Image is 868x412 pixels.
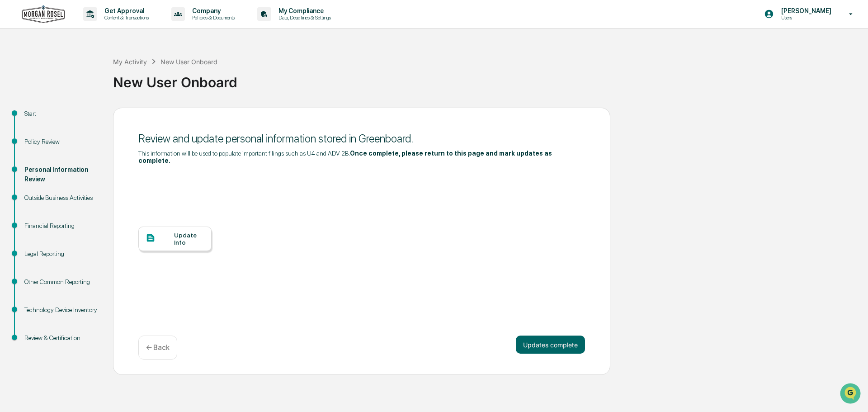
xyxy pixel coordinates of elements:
p: Users [774,14,836,21]
p: Content & Transactions [97,14,153,21]
p: How can we help? [9,19,165,33]
p: My Compliance [271,7,335,14]
div: Personal Information Review [24,165,99,184]
div: Start new chat [31,69,148,78]
div: Technology Device Inventory [24,305,99,315]
a: Powered byPylon [64,153,109,160]
div: Outside Business Activities [24,193,99,203]
div: New User Onboard [113,67,863,90]
img: 1746055101610-c473b297-6a78-478c-a979-82029cc54cd1 [9,69,25,85]
div: Policy Review [24,137,99,147]
div: Start [24,109,99,118]
div: Financial Reporting [24,221,99,231]
div: Other Common Reporting [24,277,99,287]
a: 🖐️Preclearance [5,110,62,127]
div: 🖐️ [9,115,16,122]
p: Data, Deadlines & Settings [271,14,335,21]
div: My Activity [113,58,147,66]
div: Legal Reporting [24,249,99,259]
span: Pylon [90,153,109,160]
iframe: Open customer support [839,382,863,407]
img: logo [22,5,65,24]
a: 🗄️Attestations [62,110,116,127]
p: Company [185,7,239,14]
b: Once complete, please return to this page and mark updates as complete. [138,150,552,164]
input: Clear [24,41,149,51]
div: Review & Certification [24,333,99,343]
div: New User Onboard [160,58,217,66]
span: Preclearance [18,114,58,123]
div: 🔎 [9,132,16,139]
div: We're available if you need us! [31,78,114,85]
div: Review and update personal information stored in Greenboard. [138,132,585,145]
a: 🔎Data Lookup [5,128,61,144]
p: Policies & Documents [185,14,239,21]
button: Start new chat [154,72,165,83]
div: This information will be used to populate important filings such as U4 and ADV 2B. [138,150,585,164]
p: Get Approval [97,7,153,14]
div: Update Info [174,232,204,246]
button: Updates complete [516,336,585,354]
p: ← Back [146,343,170,352]
span: Data Lookup [18,131,57,140]
p: [PERSON_NAME] [774,7,836,14]
span: Attestations [75,114,112,123]
div: 🗄️ [66,115,73,122]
